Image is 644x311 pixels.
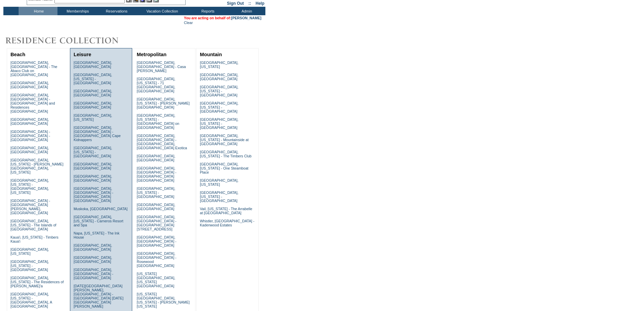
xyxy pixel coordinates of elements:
a: [GEOGRAPHIC_DATA], [GEOGRAPHIC_DATA] [74,243,112,251]
img: Destinations by Exclusive Resorts [3,34,135,47]
a: [GEOGRAPHIC_DATA], [US_STATE] - [GEOGRAPHIC_DATA] [74,73,112,85]
a: [GEOGRAPHIC_DATA], [US_STATE] [200,61,238,69]
td: Admin [226,7,265,15]
a: [GEOGRAPHIC_DATA], [US_STATE] - [GEOGRAPHIC_DATA] [200,85,238,97]
a: [US_STATE][GEOGRAPHIC_DATA], [US_STATE][GEOGRAPHIC_DATA] [137,272,175,288]
td: Home [19,7,57,15]
a: [PERSON_NAME] [231,16,261,20]
td: Reservations [96,7,135,15]
a: [GEOGRAPHIC_DATA], [GEOGRAPHIC_DATA] [74,174,112,182]
a: Leisure [74,52,91,57]
a: [GEOGRAPHIC_DATA], [GEOGRAPHIC_DATA] - [GEOGRAPHIC_DATA] and Residences [GEOGRAPHIC_DATA] [10,93,55,113]
a: [GEOGRAPHIC_DATA], [US_STATE] - [GEOGRAPHIC_DATA] [200,191,238,203]
a: [GEOGRAPHIC_DATA], [GEOGRAPHIC_DATA] [137,154,175,162]
a: [GEOGRAPHIC_DATA], [GEOGRAPHIC_DATA] - [GEOGRAPHIC_DATA] [GEOGRAPHIC_DATA] [137,166,176,182]
a: [GEOGRAPHIC_DATA], [GEOGRAPHIC_DATA] - [GEOGRAPHIC_DATA] [GEOGRAPHIC_DATA] [74,186,113,203]
a: [GEOGRAPHIC_DATA], [US_STATE] [200,178,238,186]
td: Reports [188,7,226,15]
a: Kaua'i, [US_STATE] - Timbers Kaua'i [10,235,58,243]
a: [GEOGRAPHIC_DATA], [US_STATE] - [GEOGRAPHIC_DATA] [200,117,238,130]
a: Sign Out [227,1,244,6]
a: [GEOGRAPHIC_DATA], [GEOGRAPHIC_DATA] [200,73,238,81]
a: [GEOGRAPHIC_DATA], [GEOGRAPHIC_DATA] - The Abaco Club on [GEOGRAPHIC_DATA] [10,61,57,77]
span: You are acting on behalf of: [184,16,261,20]
a: Clear [184,21,193,25]
a: [GEOGRAPHIC_DATA], [US_STATE] - The Islands of [GEOGRAPHIC_DATA] [10,219,56,231]
a: [GEOGRAPHIC_DATA], [US_STATE] - [GEOGRAPHIC_DATA] [137,186,175,199]
a: [GEOGRAPHIC_DATA], [US_STATE] [10,247,49,256]
a: [GEOGRAPHIC_DATA], [GEOGRAPHIC_DATA] - [GEOGRAPHIC_DATA][STREET_ADDRESS] [137,215,176,231]
a: [GEOGRAPHIC_DATA], [US_STATE] - The Residences of [PERSON_NAME]'a [10,276,64,288]
a: Muskoka, [GEOGRAPHIC_DATA] [74,207,127,211]
a: Mountain [200,52,222,57]
a: [GEOGRAPHIC_DATA], [US_STATE] - Mountainside at [GEOGRAPHIC_DATA] [200,134,248,146]
a: [GEOGRAPHIC_DATA] - [GEOGRAPHIC_DATA][PERSON_NAME], [GEOGRAPHIC_DATA] [10,199,50,215]
a: [GEOGRAPHIC_DATA], [GEOGRAPHIC_DATA] - Casa [PERSON_NAME] [137,61,186,73]
a: [GEOGRAPHIC_DATA], [GEOGRAPHIC_DATA] [74,61,112,69]
a: [GEOGRAPHIC_DATA], [GEOGRAPHIC_DATA] [137,203,175,211]
a: [GEOGRAPHIC_DATA], [GEOGRAPHIC_DATA] - [GEOGRAPHIC_DATA] [74,268,113,280]
a: [GEOGRAPHIC_DATA], [US_STATE] - [PERSON_NAME][GEOGRAPHIC_DATA], [US_STATE] [10,158,64,174]
a: Metropolitan [137,52,166,57]
a: [GEOGRAPHIC_DATA], [US_STATE] - 71 [GEOGRAPHIC_DATA], [GEOGRAPHIC_DATA] [137,77,175,93]
a: Help [256,1,264,6]
a: Vail, [US_STATE] - The Arrabelle at [GEOGRAPHIC_DATA] [200,207,252,215]
a: [GEOGRAPHIC_DATA], [US_STATE] - [GEOGRAPHIC_DATA], A [GEOGRAPHIC_DATA] [10,292,52,308]
a: [GEOGRAPHIC_DATA], [GEOGRAPHIC_DATA] - [GEOGRAPHIC_DATA], [GEOGRAPHIC_DATA] Exotica [137,134,187,150]
a: [GEOGRAPHIC_DATA], [US_STATE] - [GEOGRAPHIC_DATA] [10,260,49,272]
a: [GEOGRAPHIC_DATA] - [GEOGRAPHIC_DATA] - [GEOGRAPHIC_DATA] [10,130,50,142]
a: [GEOGRAPHIC_DATA], [US_STATE] - [GEOGRAPHIC_DATA] [74,146,112,158]
a: [GEOGRAPHIC_DATA], [GEOGRAPHIC_DATA] [74,162,112,170]
td: Memberships [57,7,96,15]
a: [GEOGRAPHIC_DATA], [US_STATE] - [GEOGRAPHIC_DATA] [200,101,238,113]
a: Beach [10,52,25,57]
a: Napa, [US_STATE] - The Ink House [74,231,120,239]
a: [GEOGRAPHIC_DATA], [US_STATE] - [GEOGRAPHIC_DATA] on [GEOGRAPHIC_DATA] [137,113,179,130]
a: [GEOGRAPHIC_DATA], [GEOGRAPHIC_DATA] [10,146,49,154]
span: :: [248,1,251,6]
a: [GEOGRAPHIC_DATA], [US_STATE] - [PERSON_NAME][GEOGRAPHIC_DATA] [137,97,190,109]
a: [GEOGRAPHIC_DATA], [GEOGRAPHIC_DATA] [74,101,112,109]
a: [GEOGRAPHIC_DATA], [GEOGRAPHIC_DATA] - [GEOGRAPHIC_DATA] Cape Kidnappers [74,126,121,142]
td: Vacation Collection [135,7,188,15]
a: [GEOGRAPHIC_DATA], [GEOGRAPHIC_DATA] - [GEOGRAPHIC_DATA] [137,235,176,247]
a: [GEOGRAPHIC_DATA], [US_STATE] - [GEOGRAPHIC_DATA], [US_STATE] [10,178,49,195]
a: [GEOGRAPHIC_DATA], [US_STATE] - The Timbers Club [200,150,252,158]
a: [US_STATE][GEOGRAPHIC_DATA], [US_STATE] - [PERSON_NAME] [US_STATE] [137,292,190,308]
a: Whistler, [GEOGRAPHIC_DATA] - Kadenwood Estates [200,219,254,227]
a: [GEOGRAPHIC_DATA], [US_STATE] - Carneros Resort and Spa [74,215,123,227]
a: [GEOGRAPHIC_DATA], [GEOGRAPHIC_DATA] [74,89,112,97]
a: [GEOGRAPHIC_DATA], [US_STATE] [74,113,112,121]
a: [GEOGRAPHIC_DATA], [US_STATE] - One Steamboat Place [200,162,248,174]
a: [GEOGRAPHIC_DATA], [GEOGRAPHIC_DATA] [10,117,49,126]
a: [DATE][GEOGRAPHIC_DATA][PERSON_NAME], [GEOGRAPHIC_DATA] - [GEOGRAPHIC_DATA] [DATE][GEOGRAPHIC_DAT... [74,284,123,308]
a: [GEOGRAPHIC_DATA], [GEOGRAPHIC_DATA] - Rosewood [GEOGRAPHIC_DATA] [137,251,176,268]
a: [GEOGRAPHIC_DATA], [GEOGRAPHIC_DATA] [10,81,49,89]
a: [GEOGRAPHIC_DATA], [GEOGRAPHIC_DATA] [74,256,112,264]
